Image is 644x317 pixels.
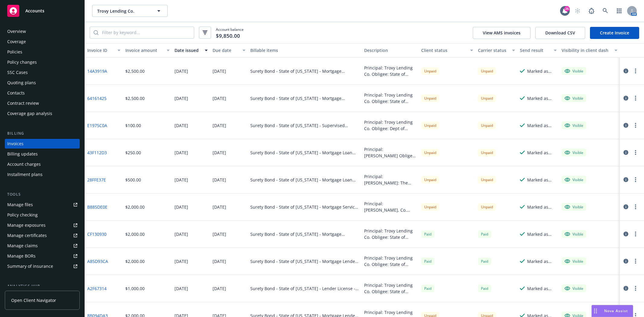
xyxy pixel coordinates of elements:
[125,285,145,292] div: $1,000.00
[421,258,434,265] span: Paid
[123,43,172,58] button: Invoice amount
[125,47,163,53] div: Invoice amount
[175,149,188,156] div: [DATE]
[213,47,239,53] div: Due date
[87,68,107,74] a: 14A3919A
[527,122,557,129] div: Marked as sent
[5,68,80,77] a: SSC Cases
[364,92,416,104] div: Principal: Trovy Lending Co. Obligee: State of [US_STATE] Bond Amount: $125,000 Mortgage Originat...
[7,139,24,149] div: Invoices
[364,65,416,77] div: Principal: Trovy Lending Co. Obligee: State of [US_STATE] Bond Amount: $125,000 Mortgage Originat...
[87,204,107,210] a: B885DE0E
[7,47,22,57] div: Policies
[565,231,583,237] div: Visible
[5,210,80,220] a: Policy checking
[5,241,80,251] a: Manage claims
[85,43,123,58] button: Invoice ID
[585,5,598,17] a: Report a Bug
[419,43,476,58] button: Client status
[87,95,107,101] a: 64161425
[362,43,419,58] button: Description
[478,176,496,184] div: Unpaid
[175,285,188,292] div: [DATE]
[565,68,583,74] div: Visible
[125,177,141,183] div: $500.00
[478,230,491,238] div: Paid
[421,122,439,129] div: Unpaid
[250,68,359,74] div: Surety Bond - State of [US_STATE] - Mortgage Originator License Other Trade Name - 800019862
[421,230,434,238] span: Paid
[213,231,226,237] div: [DATE]
[473,27,530,39] button: View AMS invoices
[562,47,611,53] div: Visibility in client dash
[421,67,439,75] div: Unpaid
[478,47,508,53] div: Carrier status
[213,177,226,183] div: [DATE]
[5,109,80,118] a: Coverage gap analysis
[7,261,53,271] div: Summary of insurance
[213,95,226,101] div: [DATE]
[421,47,467,53] div: Client status
[5,231,80,240] a: Manage certificates
[5,170,80,179] a: Installment plans
[97,8,149,14] span: Trovy Lending Co.
[7,231,47,240] div: Manage certificates
[421,176,439,184] div: Unpaid
[210,43,248,58] button: Due date
[125,68,145,74] div: $2,500.00
[250,177,359,183] div: Surety Bond - State of [US_STATE] - Mortgage Loan Originator [PERSON_NAME] ([PERSON_NAME] - 80001...
[87,47,114,53] div: Invoice ID
[98,27,194,38] input: Filter by keyword...
[527,231,557,237] div: Marked as sent
[87,177,106,183] a: 28FFE37E
[592,305,599,317] div: Drag to move
[478,122,496,129] div: Unpaid
[478,285,491,292] div: Paid
[5,191,80,197] div: Tools
[478,67,496,75] div: Unpaid
[216,32,240,40] span: $9,850.00
[250,47,359,53] div: Billable items
[565,204,583,210] div: Visible
[250,95,359,101] div: Surety Bond - State of [US_STATE] - Mortgage Originator Bond - 800019861
[125,122,141,129] div: $100.00
[175,95,188,101] div: [DATE]
[213,204,226,210] div: [DATE]
[421,94,439,102] div: Unpaid
[175,68,188,74] div: [DATE]
[7,200,33,210] div: Manage files
[527,149,557,156] div: Marked as sent
[5,78,80,88] a: Quoting plans
[421,285,434,292] div: Paid
[599,5,611,17] a: Search
[5,149,80,159] a: Billing updates
[5,88,80,98] a: Contacts
[7,241,38,251] div: Manage claims
[604,308,628,313] span: Nova Assist
[5,220,80,230] a: Manage exposures
[565,123,583,128] div: Visible
[520,47,550,53] div: Send result
[527,285,557,292] div: Marked as sent
[7,220,46,230] div: Manage exposures
[565,258,583,264] div: Visible
[25,8,44,13] span: Accounts
[421,149,439,156] div: Unpaid
[5,57,80,67] a: Policy changes
[175,122,188,129] div: [DATE]
[364,200,416,213] div: Principal: [PERSON_NAME], Co. Obligee: State of [US_STATE] Bond Amount: $100,000 Mortgage Service...
[7,27,26,36] div: Overview
[7,88,25,98] div: Contacts
[250,122,359,129] div: Surety Bond - State of [US_STATE] - Supervised Lender Bond - 800019859
[175,231,188,237] div: [DATE]
[565,177,583,182] div: Visible
[364,146,416,159] div: Principal: [PERSON_NAME] Obligee: State of [US_STATE] Bond Amount: $12,500 UT Mortgage Loan Origi...
[125,231,145,237] div: $2,000.00
[250,285,359,292] div: Surety Bond - State of [US_STATE] - Lender License - 800019850
[527,95,557,101] div: Marked as sent
[7,37,26,46] div: Coverage
[7,109,52,118] div: Coverage gap analysis
[7,57,37,67] div: Policy changes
